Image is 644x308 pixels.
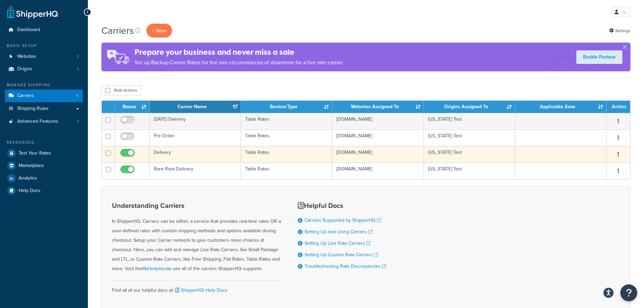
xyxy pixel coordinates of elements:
span: Analytics [19,175,37,181]
span: 1 [77,66,78,72]
a: ShipperHQ Home [7,5,58,19]
span: Origins [17,66,32,72]
a: Troubleshooting Rate Discrepancies [305,263,386,270]
a: Websites 1 [5,50,83,63]
button: Open Resource Center [620,284,637,301]
p: Set up Backup Carrier Rates for the rare circumstances of downtime for a live rate carrier. [135,58,343,67]
div: Find all of our helpful docs at: [112,280,281,295]
td: [DOMAIN_NAME] [332,163,424,179]
a: Analytics [5,172,83,184]
th: Action [606,101,630,113]
button: Bulk Actions [101,85,141,95]
li: Websites [5,50,83,63]
th: Status: activate to sort column ascending [115,101,150,113]
div: Basic Setup [5,43,83,49]
span: Shipping Rules [17,106,49,112]
td: [DOMAIN_NAME] [332,146,424,163]
span: 1 [77,54,78,60]
a: Shipping Rules [5,102,83,115]
h1: Carriers [101,24,134,37]
span: Help Docs [19,188,41,194]
td: Pre Order [150,129,241,146]
span: Marketplace [19,163,44,169]
td: Table Rates [241,113,332,129]
a: Advanced Features 1 [5,115,83,128]
span: 4 [76,93,78,99]
td: Table Rates [241,163,332,179]
a: Settings [609,26,630,35]
div: Manage Shipping [5,82,83,88]
span: Advanced Features [17,119,58,124]
td: [US_STATE] Test [424,129,515,146]
a: Origins 1 [5,63,83,75]
a: Dashboard [5,24,83,36]
button: + New [146,24,172,38]
a: Carriers 4 [5,90,83,102]
td: Delivery [150,146,241,163]
td: Table Rates [241,129,332,146]
a: Setting Up and Using Carriers [305,228,373,235]
li: Carriers [5,90,83,102]
th: Carrier Name: activate to sort column ascending [150,101,241,113]
td: [US_STATE] Test [424,146,515,163]
td: [DOMAIN_NAME] [332,113,424,129]
td: [US_STATE] Test [424,163,515,179]
span: Websites [17,54,36,60]
td: Bare Root Delivery [150,163,241,179]
a: Enable Feature [576,50,622,64]
div: Resources [5,140,83,145]
a: Setting Up Custom Rate Carriers [305,251,378,258]
td: [US_STATE] Test [424,113,515,129]
a: Help Docs [5,185,83,197]
th: Applicable Zone: activate to sort column ascending [515,101,606,113]
a: Marketplace [5,160,83,172]
span: Dashboard [17,27,40,33]
img: ad-rules-rateshop-fe6ec290ccb7230408bd80ed9643f0289d75e0ffd9eb532fc0e269fcd187b520.png [101,43,135,71]
h4: Prepare your business and never miss a sale [135,47,343,58]
h3: Helpful Docs [298,202,386,209]
li: Advanced Features [5,115,83,128]
li: Origins [5,63,83,75]
th: Service/Type: activate to sort column ascending [241,101,332,113]
a: Marketplace [142,265,167,272]
td: Table Rates [241,146,332,163]
a: Setting Up Live Rate Carriers [305,240,371,247]
span: Test Your Rates [19,150,51,156]
span: 1 [77,119,78,124]
a: Test Your Rates [5,147,83,159]
td: [DATE] Delivery [150,113,241,129]
div: In ShipperHQ, Carriers can be either, a service that provides real-time rates OR a user-defined r... [112,202,281,274]
th: Websites Assigned To: activate to sort column ascending [332,101,424,113]
a: ShipperHQ Help Docs [174,287,228,294]
h3: Understanding Carriers [112,202,281,209]
span: Carriers [17,93,34,99]
a: Carriers Supported by ShipperHQ [305,217,381,224]
td: [DOMAIN_NAME] [332,129,424,146]
th: Origins Assigned To: activate to sort column ascending [424,101,515,113]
